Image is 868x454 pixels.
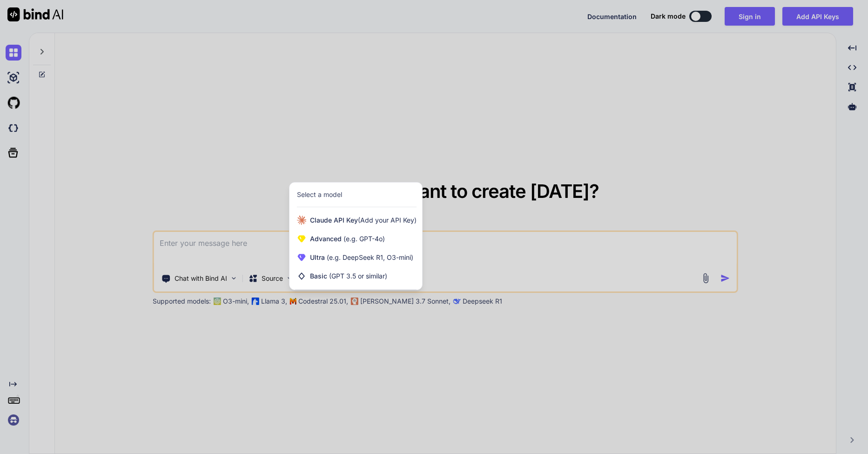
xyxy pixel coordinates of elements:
span: Ultra [310,253,413,262]
span: (e.g. DeepSeek R1, O3-mini) [325,253,413,261]
span: (e.g. GPT-4o) [342,235,385,243]
div: Select a model [297,190,342,199]
span: (GPT 3.5 or similar) [329,272,387,280]
span: Advanced [310,234,385,244]
span: (Add your API Key) [358,216,417,224]
span: Claude API Key [310,216,417,225]
span: Basic [310,271,387,281]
